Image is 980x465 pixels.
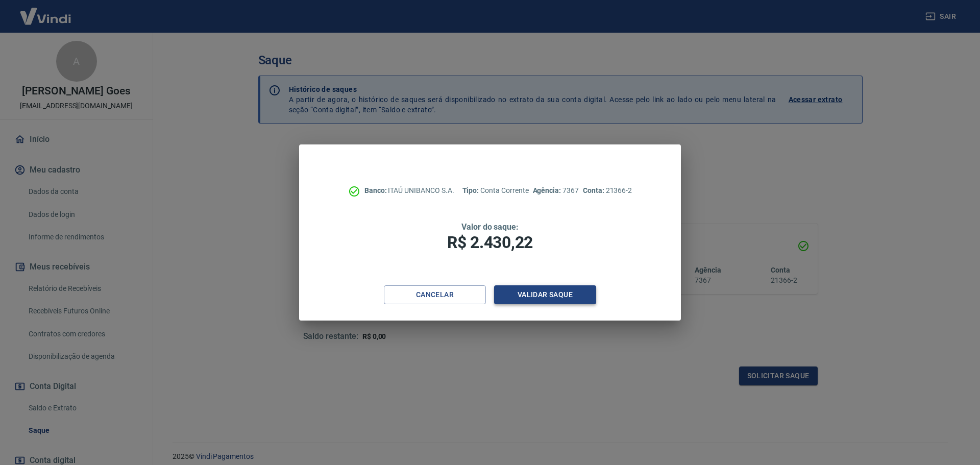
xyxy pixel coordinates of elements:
[447,233,533,252] span: R$ 2.430,22
[494,285,596,304] button: Validar saque
[364,186,388,194] span: Banco:
[533,185,579,196] p: 7367
[462,186,481,194] span: Tipo:
[583,186,606,194] span: Conta:
[461,222,519,232] span: Valor do saque:
[384,285,486,304] button: Cancelar
[583,185,632,196] p: 21366-2
[364,185,454,196] p: ITAÚ UNIBANCO S.A.
[462,185,529,196] p: Conta Corrente
[533,186,563,194] span: Agência:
